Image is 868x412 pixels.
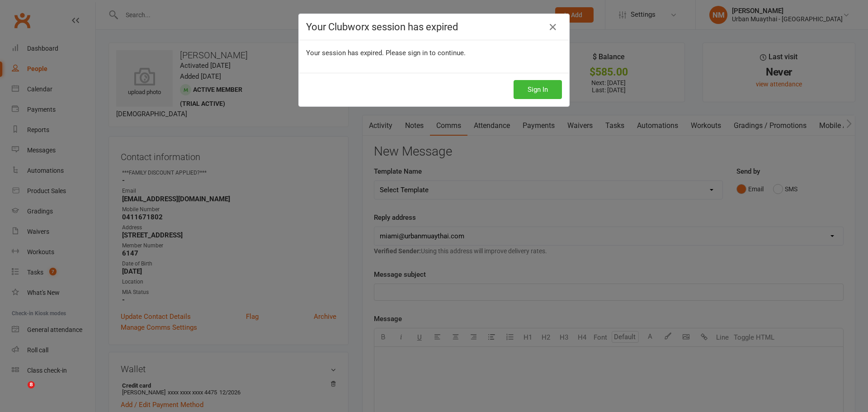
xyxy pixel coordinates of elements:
iframe: Intercom live chat [9,381,31,403]
h4: Your Clubworx session has expired [306,21,562,33]
button: Sign In [514,80,562,99]
span: 8 [28,381,35,388]
span: Your session has expired. Please sign in to continue. [306,49,466,57]
a: Close [546,20,560,34]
